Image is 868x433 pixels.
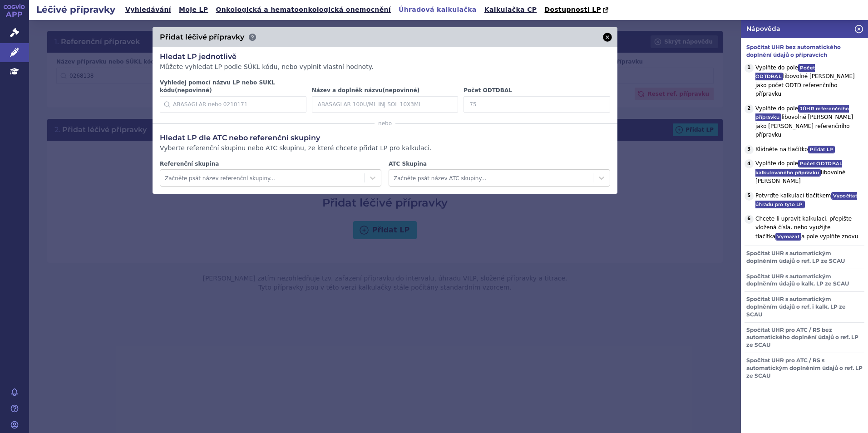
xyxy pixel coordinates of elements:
li: Klidněte na tlačítko [745,144,864,155]
h3: Hledat LP jednotlivě [160,52,610,62]
strong: Vypočítat úhradu pro tyto LP [755,193,857,208]
span: Dostupnosti LP [544,6,601,13]
h3: Spočítat UHR bez automatického doplnění údajů o přípravcích [745,40,864,63]
input: ABASAGLAR nebo 0210171 [160,96,306,113]
div: Začněte psát název ATC skupiny... [394,172,588,184]
input: ABASAGLAR 100U/ML INJ SOL 10X3ML [312,96,459,113]
strong: Počet ODTDBAL kalkulovaného přípravku [755,161,842,176]
div: Začněte psát název referenční skupiny... [165,172,360,184]
strong: Vymazat [776,234,800,240]
a: Kalkulačka CP [482,4,540,16]
p: Vyberte referenční skupinu nebo ATC skupinu, ze které chcete přidat LP pro kalkulaci. [160,144,610,153]
li: Chcete-li upravit kalkulaci, přepište vložená čísla, nebo využijte tlačítka a pole vyplňte znovu [745,214,864,242]
li: Potvrďte kalkulaci tlačítkem [745,191,864,210]
h3: Spočítat UHR s automatickým doplněním údajů o ref. i kalk. LP ze SCAU [745,292,864,322]
a: Úhradová kalkulačka [396,4,479,16]
input: 75 [464,96,610,113]
label: ATC Skupina [389,160,610,168]
h3: Spočítat UHR pro ATC / RS bez automatického doplnění údajů o ref. LP ze SCAU [745,323,864,353]
span: (nepovinné) [175,87,212,93]
label: Název a doplněk názvu [312,87,459,94]
li: Vyplňte do pole libovolné [PERSON_NAME] jako počet ODTD referenčního přípravku [745,63,864,100]
span: (nepovinné) [383,87,420,93]
strong: Přidat LP [809,147,834,153]
label: Referenční skupina [160,160,381,168]
h3: Spočítat UHR pro ATC / RS s automatickým doplněním údajů o ref. LP ze SCAU [745,353,864,383]
label: Počet ODTDBAL [464,87,610,94]
a: Onkologická a hematoonkologická onemocnění [213,4,394,16]
h2: Léčivé přípravky [29,3,123,16]
a: Dostupnosti LP [542,4,613,16]
h3: Spočítat UHR s automatickým doplněním údajů o kalk. LP ze SCAU [745,269,864,292]
a: Moje LP [176,4,211,16]
span: nebo [375,120,395,127]
strong: JÚHR referenčního přípravku [755,106,849,121]
h3: Přidat léčivé přípravky [160,32,244,42]
h3: Spočítat UHR s automatickým doplněním údajů o ref. LP ze SCAU [745,246,864,269]
a: Vyhledávání [123,4,174,16]
li: Vyplňte do pole libovolné [PERSON_NAME] jako [PERSON_NAME] referenčního přípravku [745,103,864,141]
h3: Nápověda [746,25,780,34]
p: Můžete vyhledat LP podle SÚKL kódu, nebo vyplnit vlastní hodnoty. [160,63,610,72]
h3: Hledat LP dle ATC nebo referenční skupiny [160,133,610,143]
li: Vyplňte do pole libovolné [PERSON_NAME] [745,158,864,187]
label: Vyhledej pomocí názvu LP nebo SUKL kódu [160,79,306,94]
